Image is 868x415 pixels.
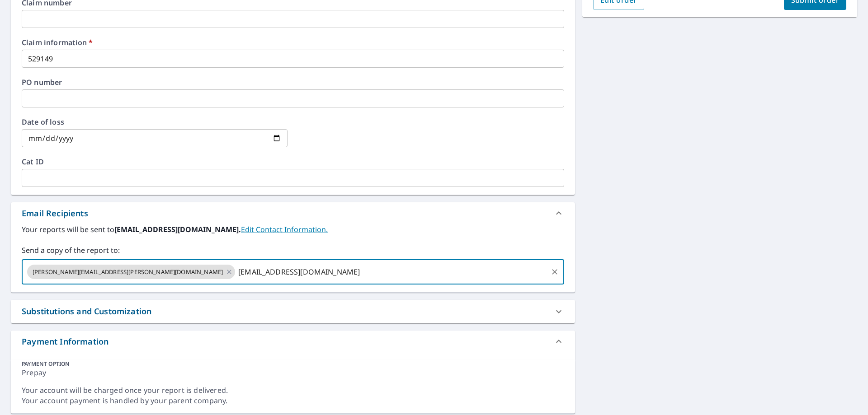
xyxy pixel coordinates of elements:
[22,224,564,235] label: Your reports will be sent to
[11,300,575,323] div: Substitutions and Customization
[22,396,564,406] div: Your account payment is handled by your parent company.
[22,245,564,256] label: Send a copy of the report to:
[22,336,108,348] div: Payment Information
[548,266,561,278] button: Clear
[114,224,241,234] b: [EMAIL_ADDRESS][DOMAIN_NAME].
[22,158,564,165] label: Cat ID
[11,331,575,352] div: Payment Information
[22,360,564,368] div: PAYMENT OPTION
[22,118,288,126] label: Date of loss
[241,224,328,234] a: EditContactInfo
[22,79,564,86] label: PO number
[27,268,228,276] span: [PERSON_NAME][EMAIL_ADDRESS][PERSON_NAME][DOMAIN_NAME]
[22,385,564,396] div: Your account will be charged once your report is delivered.
[27,265,235,279] div: [PERSON_NAME][EMAIL_ADDRESS][PERSON_NAME][DOMAIN_NAME]
[22,305,151,317] div: Substitutions and Customization
[22,39,564,46] label: Claim information
[22,207,88,219] div: Email Recipients
[22,368,564,385] div: Prepay
[11,202,575,224] div: Email Recipients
